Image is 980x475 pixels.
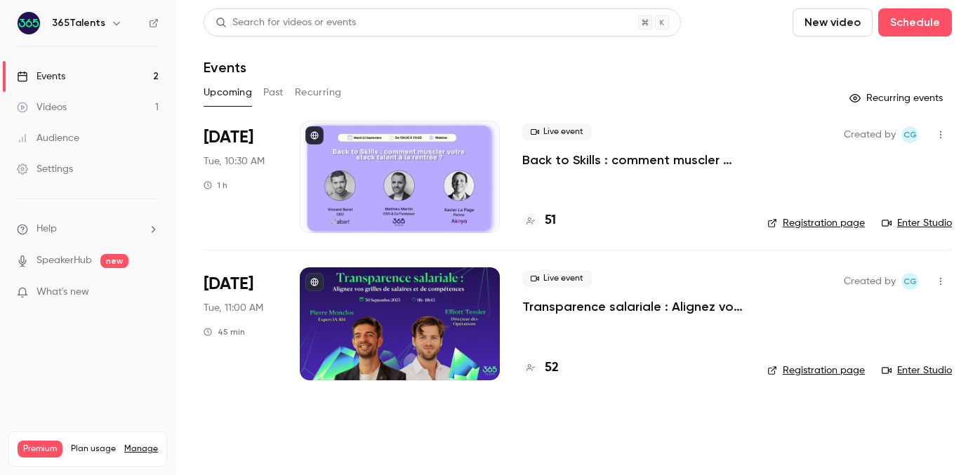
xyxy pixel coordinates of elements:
[878,8,952,36] button: Schedule
[204,180,227,191] div: 1 h
[37,253,92,268] a: SpeakerHub
[522,211,556,230] a: 51
[52,16,105,30] h6: 365Talents
[204,81,252,104] button: Upcoming
[545,211,556,230] h4: 51
[843,87,952,109] button: Recurring events
[901,126,918,143] span: Cynthia Garcia
[124,443,158,455] a: Manage
[17,222,159,236] li: help-dropdown-opener
[844,126,896,143] span: Created by
[204,126,253,149] span: [DATE]
[18,441,62,457] span: Premium
[767,216,865,230] a: Registration page
[263,81,284,104] button: Past
[882,216,952,230] a: Enter Studio
[17,69,65,83] div: Events
[204,59,246,76] h1: Events
[142,286,159,299] iframe: Noticeable Trigger
[901,273,918,290] span: Cynthia Garcia
[882,363,952,377] a: Enter Studio
[100,254,128,268] span: new
[17,131,79,145] div: Audience
[903,126,917,143] span: CG
[793,8,873,36] button: New video
[216,15,356,30] div: Search for videos or events
[545,359,559,377] h4: 52
[295,81,342,104] button: Recurring
[204,267,277,380] div: Sep 30 Tue, 11:00 AM (Europe/Paris)
[844,273,896,290] span: Created by
[71,443,116,455] span: Plan usage
[18,12,40,34] img: 365Talents
[522,298,745,315] a: Transparence salariale : Alignez vos grilles de salaires et de compétences
[767,363,865,377] a: Registration page
[17,100,67,114] div: Videos
[37,222,57,236] span: Help
[903,273,917,290] span: CG
[204,273,253,295] span: [DATE]
[522,152,745,168] a: Back to Skills : comment muscler votre stack talent à la rentrée ?
[522,270,592,287] span: Live event
[204,121,277,233] div: Sep 23 Tue, 10:30 AM (Europe/Paris)
[204,301,263,315] span: Tue, 11:00 AM
[37,285,89,300] span: What's new
[204,326,245,337] div: 45 min
[522,123,592,140] span: Live event
[204,154,265,168] span: Tue, 10:30 AM
[522,359,559,377] a: 52
[17,162,73,176] div: Settings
